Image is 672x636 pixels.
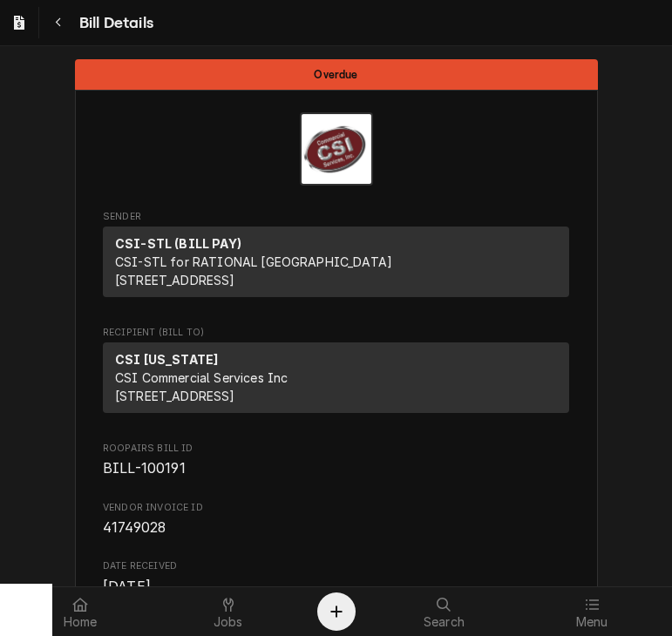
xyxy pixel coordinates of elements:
span: BILL-100191 [103,460,186,477]
a: Go to Bills [3,7,35,38]
span: Jobs [214,615,243,629]
div: Sender [103,227,569,304]
div: Roopairs Bill ID [103,442,569,479]
span: Date Received [103,577,569,598]
span: Overdue [314,69,357,80]
div: Bill Recipient [103,326,569,421]
button: Create Object [317,592,356,631]
span: Vendor Invoice ID [103,518,569,538]
strong: CSI-STL (BILL PAY) [115,236,241,251]
span: Bill Details [74,11,153,35]
span: 41749028 [103,519,166,536]
button: Navigate back [43,7,74,38]
strong: CSI [US_STATE] [115,352,218,367]
div: Received (Bill From) [103,342,569,413]
a: Search [371,591,518,633]
img: Logo [300,112,373,186]
a: Menu [519,591,665,633]
span: Sender [103,210,569,224]
span: Vendor Invoice ID [103,501,569,515]
span: CSI Commercial Services Inc [STREET_ADDRESS] [115,370,288,403]
span: Date Received [103,559,569,573]
span: Roopairs Bill ID [103,442,569,456]
span: CSI-STL for RATIONAL [GEOGRAPHIC_DATA] [STREET_ADDRESS] [115,254,392,288]
div: Recipient (Ship To) [103,342,569,420]
a: Jobs [155,591,302,633]
span: Home [64,615,98,629]
a: Home [7,591,153,633]
div: Status [75,59,598,90]
span: [DATE] [103,578,151,595]
span: Search [424,615,465,629]
div: Vendor Invoice ID [103,501,569,538]
span: Recipient (Bill To) [103,326,569,340]
span: Roopairs Bill ID [103,458,569,479]
div: Date Received [103,559,569,597]
div: Sender [103,227,569,297]
span: Menu [576,615,608,629]
div: Bill Sender [103,210,569,305]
